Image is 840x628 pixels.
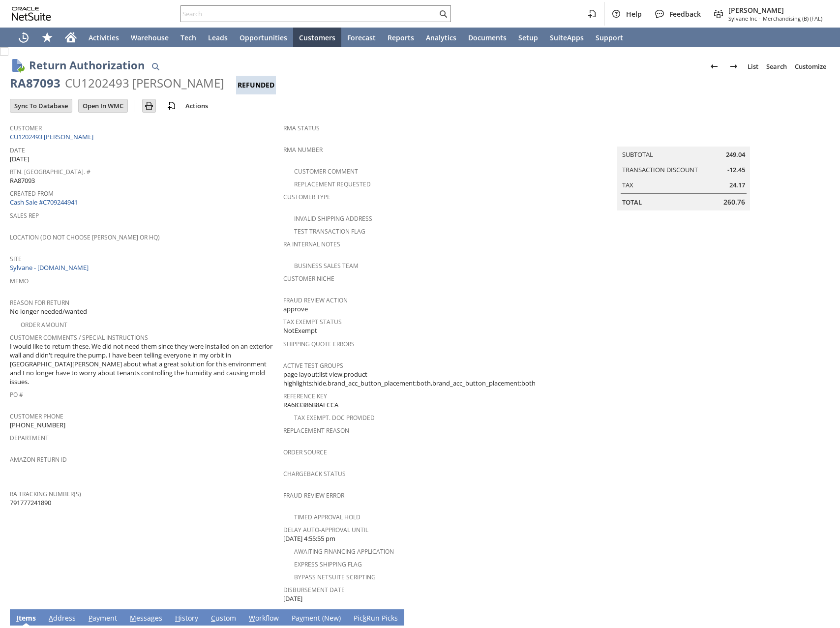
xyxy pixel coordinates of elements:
div: Shortcuts [35,28,59,47]
a: Analytics [420,28,462,47]
span: page layout:list view,product highlights:hide,brand_acc_button_placement:both,brand_acc_button_pl... [283,370,552,388]
caption: Summary [617,131,750,147]
a: Documents [462,28,512,47]
a: Location (Do Not Choose [PERSON_NAME] or HQ) [10,233,160,241]
a: Customer Niche [283,274,334,283]
a: Shipping Quote Errors [283,340,355,348]
a: Delay Auto-Approval Until [283,526,368,534]
a: RA Internal Notes [283,240,340,248]
span: 791777241890 [10,498,51,508]
span: Activities [89,33,119,42]
a: Sylvane - [DOMAIN_NAME] [10,263,91,272]
h1: Return Authorization [29,57,145,73]
span: [PERSON_NAME] [728,5,822,15]
a: Department [10,434,49,442]
img: Quick Find [150,60,161,72]
a: Date [10,146,25,154]
span: W [249,613,255,623]
a: Support [590,28,629,47]
span: NotExempt [283,326,317,335]
span: k [363,613,366,623]
a: RA Tracking Number(s) [10,490,81,498]
span: A [49,613,53,623]
a: Awaiting Financing Application [294,547,394,556]
span: SuiteApps [550,33,584,42]
a: Recent Records [12,28,35,47]
a: Disbursement Date [283,586,345,594]
svg: logo [12,7,51,21]
a: Rtn. [GEOGRAPHIC_DATA]. # [10,168,90,176]
a: Customize [791,59,830,74]
span: Support [596,33,623,42]
a: Customer Phone [10,412,63,420]
a: Fraud Review Error [283,491,344,500]
a: Replacement reason [283,426,349,435]
a: History [173,613,201,624]
a: Timed Approval Hold [294,513,360,521]
a: Customer Type [283,193,330,201]
a: Forecast [341,28,382,47]
a: Warehouse [125,28,175,47]
span: No longer needed/wanted [10,307,87,316]
span: 249.04 [726,150,745,159]
a: Tax [622,180,633,189]
a: Cash Sale #C709244941 [10,198,78,207]
img: Previous [708,60,720,72]
svg: Search [437,8,449,20]
svg: Shortcuts [41,31,53,43]
a: PO # [10,390,23,399]
a: Total [622,198,642,207]
div: Refunded [236,76,276,94]
span: Feedback [669,9,701,19]
a: CU1202493 [PERSON_NAME] [10,132,96,141]
span: Sylvane Inc [728,15,757,22]
a: Invalid Shipping Address [294,214,372,223]
span: [DATE] [10,154,29,164]
a: Tax Exempt Status [283,318,342,326]
img: Next [728,60,740,72]
a: Subtotal [622,150,653,159]
span: H [175,613,180,623]
a: RMA Number [283,146,323,154]
span: Customers [299,33,335,42]
a: Unrolled view on [812,611,824,623]
input: Print [143,99,155,112]
a: Bypass NetSuite Scripting [294,573,376,581]
span: Opportunities [240,33,287,42]
a: Customer [10,124,42,132]
span: [DATE] [283,594,302,603]
a: Sales Rep [10,211,39,220]
a: Test Transaction Flag [294,227,365,236]
span: Tech [180,33,196,42]
span: RA683386B8AFCCA [283,400,338,410]
span: Forecast [347,33,376,42]
span: RA87093 [10,176,35,185]
a: Amazon Return ID [10,455,67,464]
svg: Recent Records [18,31,30,43]
span: Analytics [426,33,456,42]
a: Payment [86,613,120,624]
div: CU1202493 [PERSON_NAME] [65,75,224,91]
a: Reference Key [283,392,327,400]
span: Reports [388,33,414,42]
span: Merchandising (B) (FAL) [763,15,822,22]
span: y [300,613,303,623]
a: Reports [382,28,420,47]
a: Tax Exempt. Doc Provided [294,414,375,422]
a: Search [762,59,791,74]
a: Custom [209,613,239,624]
a: Fraud Review Action [283,296,348,304]
span: Help [626,9,642,19]
a: Workflow [246,613,281,624]
span: P [89,613,92,623]
a: List [744,59,762,74]
a: Tech [175,28,202,47]
a: Items [14,613,38,624]
input: Search [181,8,437,20]
span: [PHONE_NUMBER] [10,420,65,430]
a: Memo [10,277,29,285]
a: Order Source [283,448,327,456]
a: Site [10,255,22,263]
a: Replacement Requested [294,180,371,188]
span: I would like to return these. We did not need them since they were installed on an exterior wall ... [10,342,278,387]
